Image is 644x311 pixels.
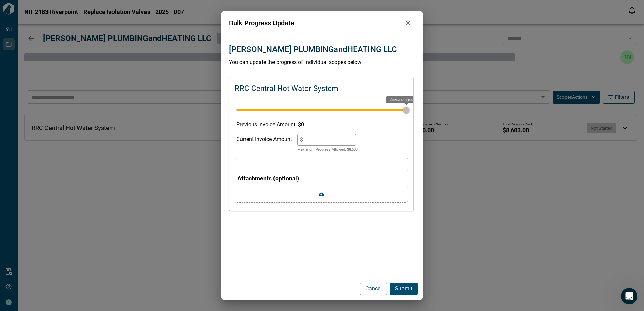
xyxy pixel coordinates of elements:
p: Cancel [365,285,382,293]
p: RRC Central Hot Water System [235,83,339,94]
button: Cancel [360,283,387,295]
p: You can update the progress of individual scopes below: [229,58,415,66]
p: Submit [395,285,412,293]
span: $ [300,137,303,143]
p: Bulk Progress Update [229,18,401,28]
iframe: Intercom live chat [621,288,637,304]
p: Previous Invoice Amount: $ 0 [236,120,406,129]
button: Submit [390,283,418,295]
p: Attachments (optional) [237,174,408,183]
p: [PERSON_NAME] PLUMBINGandHEATING LLC [229,43,397,56]
div: Current Invoice Amount [236,134,292,153]
p: Maximum Progress Allowed: $ 8,603 [297,147,358,153]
